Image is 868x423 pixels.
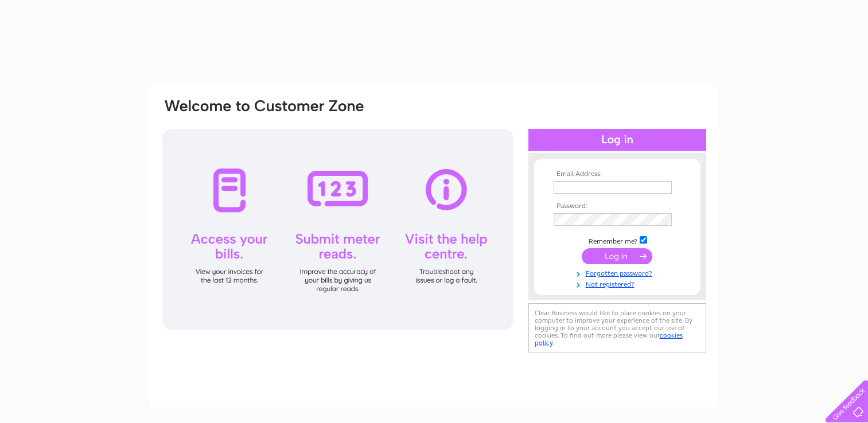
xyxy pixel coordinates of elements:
th: Password: [551,202,684,210]
div: Clear Business would like to place cookies on your computer to improve your experience of the sit... [528,303,706,353]
a: Forgotten password? [554,267,684,278]
th: Email Address: [551,170,684,178]
a: cookies policy [535,331,683,347]
td: Remember me? [551,234,684,246]
a: Not registered? [554,278,684,289]
input: Submit [582,248,652,264]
